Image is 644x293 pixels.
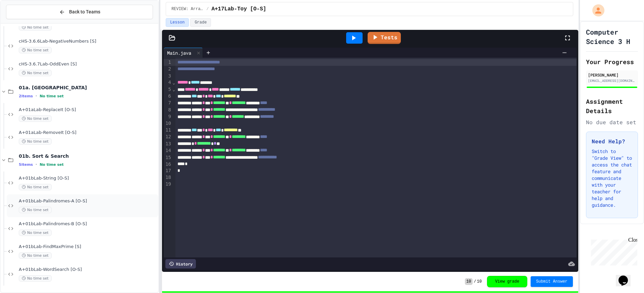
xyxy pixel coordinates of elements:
div: 12 [164,134,172,140]
iframe: chat widget [588,237,637,265]
div: 6 [164,93,172,100]
span: A+01bLab-String [O-S] [19,176,157,181]
h1: Computer Science 3 H [586,27,638,46]
div: 11 [164,127,172,134]
div: [PERSON_NAME] [588,72,636,78]
div: 8 [164,107,172,113]
span: • [36,162,37,167]
span: No time set [19,115,52,122]
p: Switch to "Grade View" to access the chat feature and communicate with your teacher for help and ... [592,148,632,208]
span: A+01bLab-WordSearch [O-S] [19,267,157,273]
div: 18 [164,174,172,181]
div: History [165,259,196,268]
div: 2 [164,66,172,72]
span: A+01bLab-Palindromes-B [O-S] [19,221,157,227]
div: 17 [164,167,172,174]
span: No time set [19,252,52,259]
div: 10 [164,120,172,127]
div: [EMAIL_ADDRESS][DOMAIN_NAME] [588,78,636,83]
span: No time set [19,184,52,190]
div: No due date set [586,118,638,126]
div: Chat with us now!Close [3,3,46,43]
button: View grade [487,276,527,287]
span: A+17Lab-Toy [O-S] [211,5,266,13]
div: 15 [164,154,172,161]
div: My Account [585,3,606,18]
span: • [36,93,37,99]
div: Main.java [164,48,203,58]
span: No time set [19,207,52,213]
span: 01b. Sort & Search [19,153,157,159]
button: Back to Teams [6,5,153,19]
span: No time set [19,275,52,282]
span: No time set [19,70,52,76]
span: REVIEW: ArrayList [171,6,204,12]
button: Lesson [166,18,189,27]
span: Back to Teams [69,8,100,15]
span: 5 items [19,162,33,167]
div: 5 [164,86,172,93]
span: No time set [19,47,52,53]
h3: Need Help? [592,137,632,145]
button: Submit Answer [531,276,573,287]
div: 3 [164,73,172,80]
span: A+01bLab-FindMaxPrime [S] [19,244,157,250]
div: Main.java [164,49,195,56]
button: Grade [190,18,211,27]
span: Submit Answer [536,279,568,284]
span: No time set [40,94,64,98]
span: A+01aLab-ReplaceIt [O-S] [19,107,157,113]
span: Fold line [172,80,175,85]
span: 10 [465,278,472,285]
span: No time set [19,230,52,236]
span: Fold line [172,87,175,92]
span: cHS-3.6.7Lab-OddEven [S] [19,61,157,67]
h2: Assignment Details [586,97,638,115]
div: 7 [164,100,172,106]
iframe: chat widget [616,266,637,286]
span: No time set [19,24,52,31]
span: No time set [19,138,52,145]
span: No time set [40,162,64,167]
div: 1 [164,59,172,66]
div: 16 [164,161,172,168]
span: cHS-3.6.6Lab-NegativeNumbers [S] [19,39,157,44]
span: / [474,279,476,284]
span: 2 items [19,94,33,98]
h2: Your Progress [586,57,638,66]
a: Tests [368,32,401,44]
div: 9 [164,113,172,120]
div: 19 [164,181,172,188]
div: 4 [164,79,172,86]
span: A+01bLab-Palindromes-A [O-S] [19,198,157,204]
span: 01a. [GEOGRAPHIC_DATA] [19,85,157,91]
div: 14 [164,147,172,154]
span: 10 [477,279,482,284]
span: A+01aLab-RemoveIt [O-S] [19,130,157,136]
div: 13 [164,141,172,147]
span: / [206,6,209,12]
